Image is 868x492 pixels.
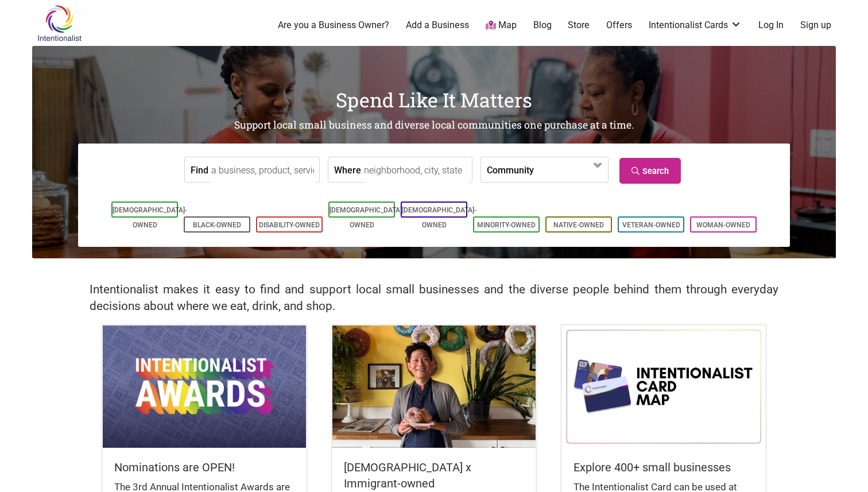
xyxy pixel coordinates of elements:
[364,157,469,183] input: neighborhood, city, state
[533,19,552,32] a: Blog
[487,157,534,182] label: Community
[800,19,831,32] a: Sign up
[573,459,754,475] h5: Explore 400+ small businesses
[278,19,389,32] a: Are you a Business Owner?
[90,281,778,315] h2: Intentionalist makes it easy to find and support local small businesses and the diverse people be...
[113,206,187,229] a: [DEMOGRAPHIC_DATA]-Owned
[568,19,590,32] a: Store
[486,19,517,32] a: Map
[32,118,836,133] h2: Support local small business and diverse local communities one purchase at a time.
[649,19,742,32] a: Intentionalist Cards
[344,459,524,491] h5: [DEMOGRAPHIC_DATA] x Immigrant-owned
[32,86,836,114] h1: Spend Like It Matters
[619,158,681,184] a: Search
[606,19,632,32] a: Offers
[191,157,208,182] label: Find
[259,221,320,229] a: Disability-Owned
[477,221,536,229] a: Minority-Owned
[562,326,765,447] img: Intentionalist Card Map
[402,206,476,229] a: [DEMOGRAPHIC_DATA]-Owned
[406,19,469,32] a: Add a Business
[114,459,294,475] h5: Nominations are OPEN!
[103,326,306,447] img: Intentionalist Awards
[696,221,750,229] a: Woman-Owned
[193,221,241,229] a: Black-Owned
[32,5,87,42] img: Intentionalist
[553,221,604,229] a: Native-Owned
[332,326,536,447] img: King Donuts - Hong Chhuor
[211,157,316,183] input: a business, product, service
[758,19,784,32] a: Log In
[334,157,361,182] label: Where
[622,221,680,229] a: Veteran-Owned
[330,206,404,229] a: [DEMOGRAPHIC_DATA]-Owned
